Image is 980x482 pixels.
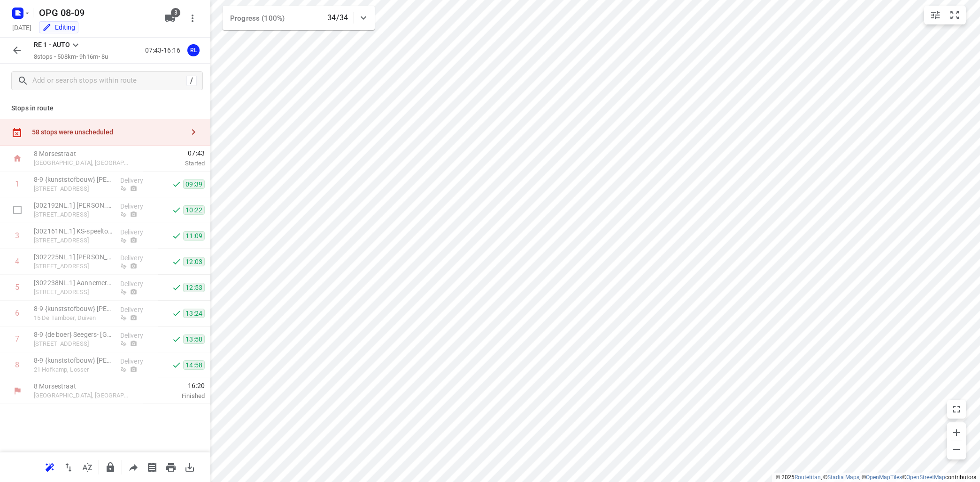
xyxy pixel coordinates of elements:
p: Delivery [120,176,155,185]
svg: Done [172,334,181,344]
svg: Done [172,360,181,370]
button: Map settings [926,6,945,24]
p: RE 1 - AUTO [34,40,70,50]
span: Print route [162,462,180,471]
span: Reoptimize route [40,462,59,471]
p: 07:43-16:16 [145,46,184,55]
p: Stops in route [11,103,199,113]
div: small contained button group [924,6,966,24]
p: 34/34 [327,12,348,23]
h5: Project date [8,22,35,33]
p: [STREET_ADDRESS] [34,184,113,194]
a: Stadia Maps [827,474,859,481]
div: Editing [42,23,75,32]
p: [STREET_ADDRESS] [34,339,113,349]
p: Industrieweg 24, Elst Gld [34,288,113,297]
p: 8-9 {kunststofbouw} [PERSON_NAME] [34,175,113,184]
div: 8 [15,360,19,369]
span: 14:58 [183,360,205,370]
p: 15 De Tamboer, Duiven [34,313,113,323]
span: 16:20 [143,381,205,390]
div: 3 [15,231,19,240]
button: Lock route [101,458,120,477]
p: Delivery [120,279,155,288]
span: 12:03 [183,257,205,266]
span: 13:58 [183,334,205,344]
svg: Done [172,283,181,292]
p: [302161NL.1] KS-speeltoestellen [34,226,113,236]
p: 8 stops • 508km • 9h16m • 8u [34,53,108,62]
span: Progress (100%) [230,14,285,23]
a: OpenStreetMap [906,474,945,481]
a: OpenMapTiles [866,474,902,481]
p: [302225NL.1] Tamara van Veen [34,252,113,262]
p: Delivery [120,202,155,211]
div: 58 stops were unscheduled [32,128,184,136]
div: 6 [15,309,19,318]
svg: Done [172,179,181,189]
span: Download route [180,462,199,471]
p: Delivery [120,253,155,263]
p: [GEOGRAPHIC_DATA], [GEOGRAPHIC_DATA] [34,158,131,168]
p: De Morgenstond 8a1, Heeswijk Dinther [34,236,113,245]
span: Sort by time window [78,462,97,471]
div: 5 [15,283,19,292]
p: 8 Morsestraat [34,149,131,158]
span: 13:24 [183,309,205,318]
p: 8-9 {kunststofbouw} Edwin Visser [34,356,113,365]
input: Add or search stops within route [32,74,186,88]
button: 3 [161,9,179,28]
p: Delivery [120,331,155,340]
svg: Done [172,231,181,241]
div: 7 [15,334,19,343]
button: RL [184,41,203,60]
p: Started [143,159,205,168]
p: [302238NL.1] Aannemersbedrijf Kanbo [34,278,113,288]
span: 12:53 [183,283,205,292]
div: / [186,76,197,86]
svg: Done [172,309,181,318]
p: Finished [143,391,205,401]
span: Select [8,201,27,219]
button: Fit zoom [945,6,964,24]
span: Assigned to Remco Lemke [184,46,203,54]
p: 21 Hofkamp, Losser [34,365,113,374]
p: Delivery [120,305,155,314]
svg: Done [172,205,181,215]
div: Progress (100%)34/34 [223,6,375,30]
button: More [183,9,202,28]
p: 8-9 {de boer} Seegers- Halle [34,330,113,339]
span: 10:22 [183,205,205,215]
svg: Done [172,257,181,266]
div: 1 [15,179,19,188]
span: Print shipping labels [143,462,162,471]
a: Routetitan [795,474,821,481]
p: [302192NL.1] [PERSON_NAME] [34,201,113,210]
p: Delivery [120,357,155,366]
div: RL [187,44,200,56]
span: Reverse route [59,462,78,471]
h5: Rename [35,5,157,20]
span: 11:09 [183,231,205,241]
li: © 2025 , © , © © contributors [776,474,976,481]
p: [GEOGRAPHIC_DATA], [GEOGRAPHIC_DATA] [34,391,131,400]
p: 8 Morsestraat [34,381,131,391]
p: [STREET_ADDRESS] [34,262,113,271]
span: Share route [124,462,143,471]
div: 4 [15,257,19,266]
span: 3 [171,8,180,17]
span: 09:39 [183,179,205,189]
p: Gelderse Singel 77, Lienden [34,210,113,219]
span: 07:43 [143,148,205,158]
p: Delivery [120,227,155,237]
p: 8-9 {kunststofbouw} Peter Christant [34,304,113,313]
